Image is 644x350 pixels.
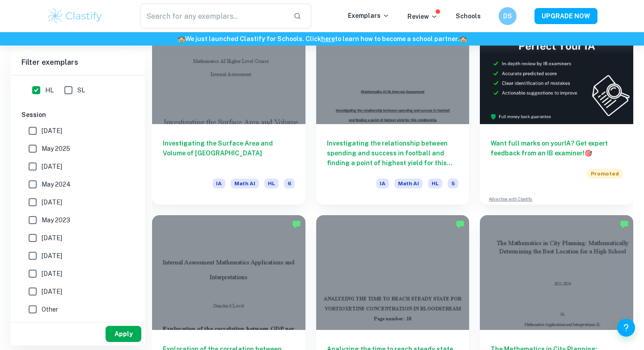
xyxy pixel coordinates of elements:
[489,196,532,202] a: Advertise with Clastify
[42,251,62,261] span: [DATE]
[42,287,62,296] span: [DATE]
[480,9,633,204] a: Want full marks on yourIA? Get expert feedback from an IB examiner!PromotedAdvertise with Clastify
[321,35,335,42] a: here
[42,304,58,314] span: Other
[152,9,305,204] a: Investigating the Surface Area and Volume of [GEOGRAPHIC_DATA]IAMath AIHL6
[21,110,134,120] h6: Session
[231,179,259,188] span: Math AI
[264,179,279,188] span: HL
[480,9,633,124] img: Thumbnail
[499,7,517,25] button: DS
[11,50,145,75] h6: Filter exemplars
[178,35,185,42] span: 🏫
[284,179,295,188] span: 6
[316,9,470,204] a: Investigating the relationship between spending and success in football and finding a point of hi...
[42,126,62,136] span: [DATE]
[585,150,592,157] span: 🎯
[77,85,85,95] span: SL
[534,8,597,24] button: UPGRADE NOW
[42,197,62,207] span: [DATE]
[327,138,459,168] h6: Investigating the relationship between spending and success in football and finding a point of hi...
[456,220,465,229] img: Marked
[348,11,390,21] p: Exemplars
[163,138,295,168] h6: Investigating the Surface Area and Volume of [GEOGRAPHIC_DATA]
[212,179,225,188] span: IA
[42,144,70,154] span: May 2025
[42,179,71,189] span: May 2024
[45,85,54,95] span: HL
[491,138,623,158] h6: Want full marks on your IA ? Get expert feedback from an IB examiner!
[407,12,438,21] p: Review
[42,233,62,243] span: [DATE]
[394,179,423,188] span: Math AI
[140,4,286,29] input: Search for any exemplars...
[456,12,481,20] a: Schools
[587,169,623,179] span: Promoted
[617,319,635,337] button: Help and Feedback
[503,11,513,21] h6: DS
[106,326,141,342] button: Apply
[42,162,62,171] span: [DATE]
[292,220,301,229] img: Marked
[428,179,442,188] span: HL
[47,7,103,25] img: Clastify logo
[2,34,642,44] h6: We just launched Clastify for Schools. Click to learn how to become a school partner.
[42,215,70,225] span: May 2023
[620,220,629,229] img: Marked
[459,35,467,42] span: 🏫
[448,179,458,188] span: 5
[376,179,389,188] span: IA
[42,269,62,279] span: [DATE]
